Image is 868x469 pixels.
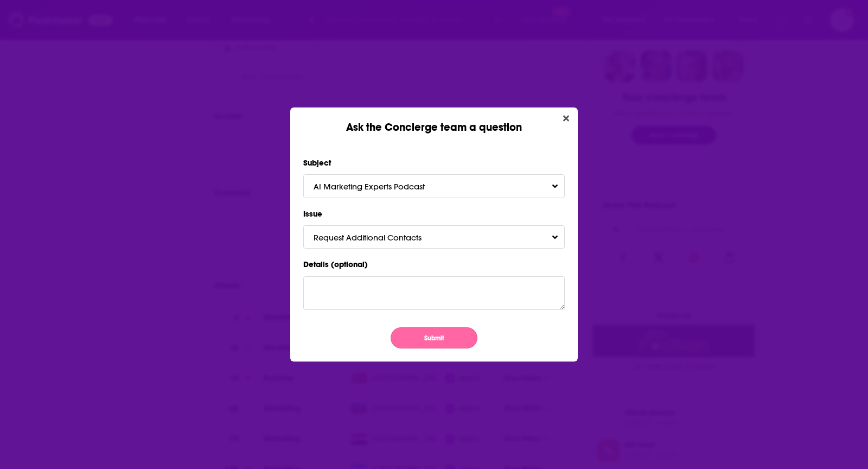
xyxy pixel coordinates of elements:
[290,107,578,134] div: Ask the Concierge team a question
[314,232,443,243] span: Request Additional Contacts
[391,327,477,348] button: Submit
[303,156,565,170] label: Subject
[314,181,446,192] span: AI Marketing Experts Podcast
[303,225,565,249] button: Request Additional ContactsToggle Pronoun Dropdown
[303,207,565,221] label: Issue
[559,112,573,125] button: Close
[303,174,565,198] button: AI Marketing Experts PodcastToggle Pronoun Dropdown
[303,257,565,271] label: Details (optional)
